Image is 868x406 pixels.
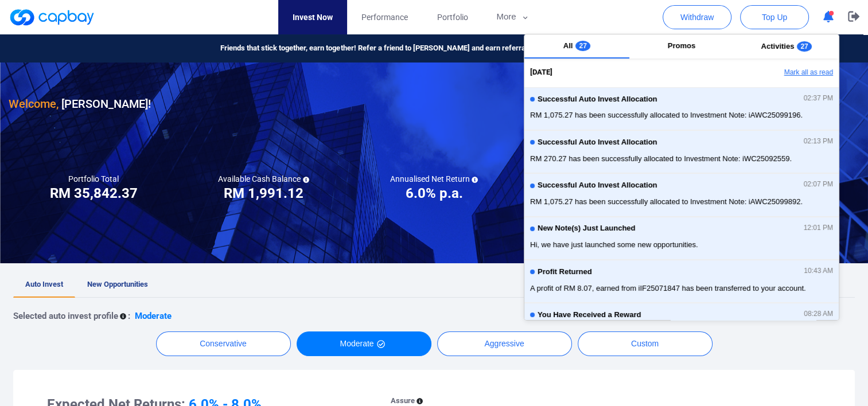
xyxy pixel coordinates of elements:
button: New Note(s) Just Launched12:01 PMHi, we have just launched some new opportunities. [524,217,839,260]
span: A profit of RM 8.07, earned from iIF25071847 has been transferred to your account. [530,283,833,294]
h5: Available Cash Balance [218,174,309,184]
button: Withdraw [663,5,731,29]
h3: RM 1,991.12 [224,184,303,202]
span: New Note(s) Just Launched [538,224,635,233]
span: All [563,41,573,50]
button: All27 [524,34,629,58]
span: RM 1,075.27 has been successfully allocated to Investment Note: iAWC25099892. [530,196,833,208]
p: : [128,309,130,323]
button: Moderate [297,331,431,356]
span: 02:13 PM [804,138,833,146]
span: 27 [575,41,590,51]
button: Conservative [156,331,291,356]
span: Successful Auto Invest Allocation [538,181,657,190]
span: Friends that stick together, earn together! Refer a friend to [PERSON_NAME] and earn referral rew... [220,42,574,54]
span: Performance [361,11,408,24]
button: Successful Auto Invest Allocation02:13 PMRM 270.27 has been successfully allocated to Investment ... [524,130,839,173]
button: Aggressive [437,331,572,356]
button: Successful Auto Invest Allocation02:37 PMRM 1,075.27 has been successfully allocated to Investmen... [524,87,839,130]
button: Profit Returned10:43 AMA profit of RM 8.07, earned from iIF25071847 has been transferred to your ... [524,260,839,303]
h3: 6.0% p.a. [405,184,462,202]
span: RM 1,075.27 has been successfully allocated to Investment Note: iAWC25099196. [530,110,833,121]
button: You Have Received a Reward08:28 AMYou have received RM 0.04 for SST Rebate [Investment Note: iWC2... [524,303,839,346]
h5: Portfolio Total [68,174,119,184]
span: 27 [797,41,811,52]
span: Activities [761,42,795,50]
h3: [PERSON_NAME] ! [9,95,151,113]
button: Promos [629,34,734,58]
span: 08:28 AM [804,310,833,318]
span: 02:37 PM [804,95,833,103]
button: Mark all as read [715,63,839,83]
span: Hi, we have just launched some new opportunities. [530,239,833,251]
span: 10:43 AM [804,267,833,275]
button: Activities27 [734,34,839,58]
span: You Have Received a Reward [538,311,641,319]
button: Successful Auto Invest Allocation02:07 PMRM 1,075.27 has been successfully allocated to Investmen... [524,173,839,216]
span: Welcome, [9,97,59,111]
span: Top Up [762,11,787,23]
span: New Opportunities [87,280,148,288]
p: Selected auto invest profile [13,309,118,323]
button: Top Up [740,5,809,29]
span: Portfolio [437,11,468,24]
button: Custom [578,331,713,356]
span: Successful Auto Invest Allocation [538,95,657,104]
span: Promos [668,41,695,50]
span: Auto Invest [25,280,63,288]
span: [DATE] [530,67,552,79]
span: RM 270.27 has been successfully allocated to Investment Note: iWC25092559. [530,153,833,165]
h3: RM 35,842.37 [50,184,138,202]
p: Moderate [135,309,172,323]
span: 12:01 PM [804,224,833,232]
span: Profit Returned [538,268,592,276]
span: 02:07 PM [804,181,833,189]
span: Successful Auto Invest Allocation [538,138,657,147]
h5: Annualised Net Return [390,174,478,184]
